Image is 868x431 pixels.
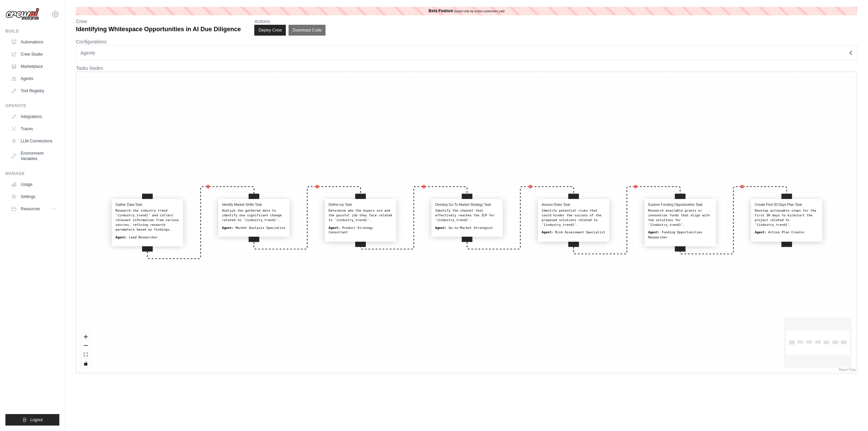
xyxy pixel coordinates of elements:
[755,202,819,207] h4: Create First 30 Days Plan Task
[648,208,712,228] div: Research available grants or innovation funds that align with the solutions for '{industry_trend}'.
[429,8,453,13] b: Beta Feature
[112,199,183,246] div: Gather Data TaskResearch the industry trend '{industry_trend}' and collect relevant information f...
[81,341,90,350] button: zoom out
[8,37,59,47] a: Automations
[289,25,325,36] button: Download Code
[467,185,574,249] g: Edge from develop_go_to_market_strategy_task to assess_risks_task
[435,226,447,229] b: Agent:
[755,230,819,235] div: Action Plan Creator
[5,8,39,21] img: Logo
[222,226,286,230] div: Market Analysis Specialist
[254,18,325,25] p: Actions
[76,65,857,72] p: Tasks Nodes
[5,171,59,176] div: Manage
[76,18,241,25] p: Crew
[541,230,606,235] div: Risk Assessment Specialist
[254,25,286,36] button: Deploy Crew
[432,199,503,237] div: Develop Go To Market Strategy TaskIdentify the channel that effectively reaches the ICP for '{ind...
[8,85,59,96] a: Tool Registry
[218,199,290,237] div: Identify Market Shifts TaskAnalyze the gathered data to identify one significant change related t...
[115,235,127,239] b: Agent:
[8,191,59,202] a: Settings
[147,185,254,259] g: Edge from gather_data_task to identify_market_shifts_task
[5,28,59,34] div: Build
[435,226,499,230] div: Go-to-Market Strategist
[574,185,680,254] g: Edge from assess_risks_task to explore_funding_opportunities_task
[222,202,286,207] h4: Identify Market Shifts Task
[21,206,40,212] span: Resources
[222,208,286,222] div: Analyze the gathered data to identify one significant change related to '{industry_trend}'.
[81,359,90,368] button: toggle interactivity
[329,226,393,235] div: Product Strategy Consultant
[360,185,467,249] g: Edge from define_icp_task to develop_go_to_market_strategy_task
[80,50,95,56] span: Agents
[81,333,90,368] div: React Flow controls
[76,38,857,45] p: Configurations
[435,202,499,207] h4: Develop Go To Market Strategy Task
[329,208,393,222] div: Determine who the buyers are and the painful job they face related to '{industry_trend}'.
[115,208,179,232] div: Research the industry trend '{industry_trend}' and collect relevant information from various sour...
[115,202,179,207] h4: Gather Data Task
[81,333,90,341] button: zoom in
[648,202,712,207] h4: Explore Funding Opportunities Task
[325,199,396,241] div: Define Icp TaskDetermine who the buyers are and the painful job they face related to '{industry_t...
[8,111,59,122] a: Integrations
[755,208,819,228] div: Develop actionable steps for the first 30 days to kickstart the project related to '{industry_tre...
[751,199,823,241] div: Create First 30 Days Plan TaskDevelop actionable steps for the first 30 days to kickstart the pro...
[648,231,660,234] b: Agent:
[76,25,241,34] p: Identifying Whitespace Opportunities in AI Due Diligence
[541,208,606,228] div: Identify potential risks that could hinder the success of the proposed solutions related to '{ind...
[5,414,59,426] button: Logout
[329,202,393,207] h4: Define Icp Task
[755,231,766,234] b: Agent:
[8,61,59,72] a: Marketplace
[541,231,553,234] b: Agent:
[8,136,59,146] a: LLM Connections
[839,368,856,372] a: React Flow attribution
[454,9,505,13] i: (used only by a few customers yet)
[30,417,43,423] span: Logout
[81,350,90,359] button: fit view
[8,148,59,164] a: Environment Variables
[8,203,59,214] button: Resources
[538,199,609,241] div: Assess Risks TaskIdentify potential risks that could hinder the success of the proposed solutions...
[648,230,712,240] div: Funding Opportunities Researcher
[8,73,59,84] a: Agents
[5,103,59,109] div: Operate
[254,185,360,249] g: Edge from identify_market_shifts_task to define_icp_task
[645,199,716,246] div: Explore Funding Opportunities TaskResearch available grants or innovation funds that align with t...
[76,45,857,61] button: Agents
[8,49,59,60] a: Crew Studio
[115,235,179,240] div: Lead Researcher
[680,185,787,254] g: Edge from explore_funding_opportunities_task to create_first_30_days_plan_task
[329,226,340,229] b: Agent:
[8,123,59,134] a: Traces
[541,202,606,207] h4: Assess Risks Task
[8,179,59,190] a: Usage
[222,226,234,229] b: Agent:
[435,208,499,222] div: Identify the channel that effectively reaches the ICP for '{industry_trend}'.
